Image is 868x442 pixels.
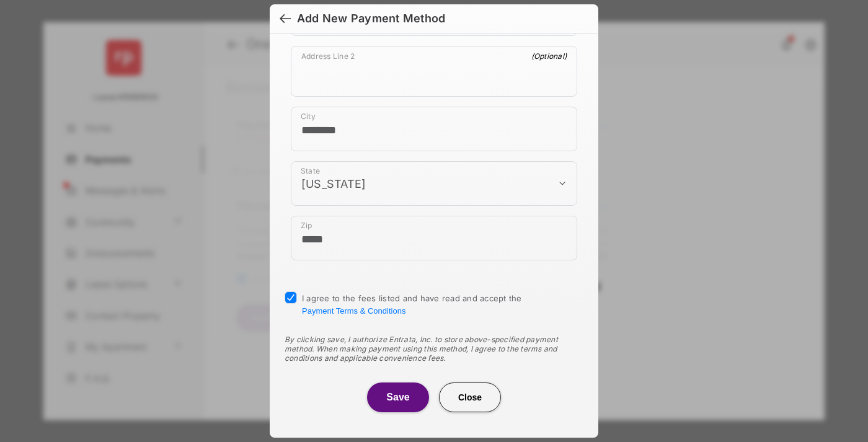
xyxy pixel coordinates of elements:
button: Save [367,382,429,412]
span: I agree to the fees listed and have read and accept the [302,293,522,316]
div: payment_method_screening[postal_addresses][postalCode] [291,216,577,260]
div: Add New Payment Method [297,12,445,25]
div: payment_method_screening[postal_addresses][locality] [291,107,577,151]
div: payment_method_screening[postal_addresses][administrativeArea] [291,161,577,206]
button: Close [439,382,501,412]
div: payment_method_screening[postal_addresses][addressLine2] [291,46,577,97]
button: I agree to the fees listed and have read and accept the [302,306,405,316]
div: By clicking save, I authorize Entrata, Inc. to store above-specified payment method. When making ... [285,335,583,363]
